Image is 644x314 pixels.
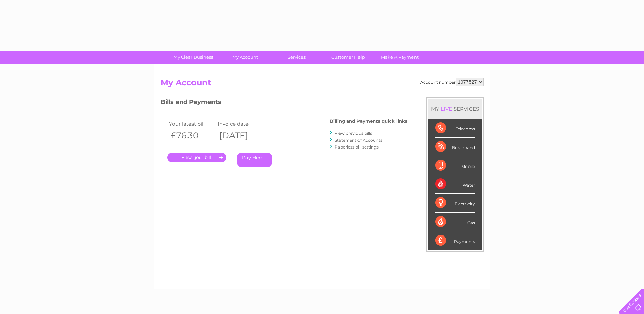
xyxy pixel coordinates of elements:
[439,106,454,112] div: LIVE
[216,119,265,128] td: Invoice date
[435,194,475,212] div: Electricity
[335,138,382,143] a: Statement of Accounts
[428,99,482,119] div: MY SERVICES
[335,144,379,150] a: Paperless bill settings
[420,78,484,86] div: Account number
[237,153,272,167] a: Pay Here
[161,78,484,91] h2: My Account
[165,51,221,64] a: My Clear Business
[435,119,475,138] div: Telecoms
[320,51,376,64] a: Customer Help
[167,153,226,162] a: .
[167,119,216,128] td: Your latest bill
[372,51,428,64] a: Make A Payment
[435,213,475,231] div: Gas
[217,51,273,64] a: My Account
[435,156,475,175] div: Mobile
[335,130,372,136] a: View previous bills
[435,231,475,250] div: Payments
[167,128,216,142] th: £76.30
[269,51,325,64] a: Services
[161,97,407,109] h3: Bills and Payments
[216,128,265,142] th: [DATE]
[435,175,475,194] div: Water
[435,138,475,156] div: Broadband
[330,119,407,124] h4: Billing and Payments quick links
